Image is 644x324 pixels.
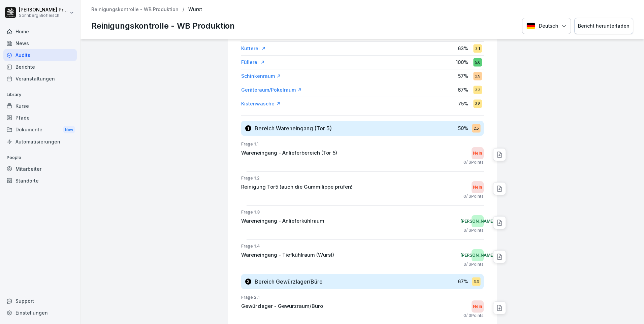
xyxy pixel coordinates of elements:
div: Support [3,295,77,307]
a: Kutterei [241,45,266,52]
h3: Bereich Wareneingang (Tor 5) [255,125,332,132]
a: Einstellungen [3,307,77,319]
div: 3.3 [472,277,480,286]
div: New [63,126,75,134]
p: 0 / 3 Points [463,193,484,199]
p: Library [3,89,77,100]
p: 50 % [458,125,468,132]
p: / [183,7,184,12]
p: 63 % [458,45,468,52]
p: 67 % [458,86,468,93]
a: Veranstaltungen [3,73,77,85]
p: 0 / 3 Points [463,313,484,319]
a: Füllerei [241,59,265,66]
a: News [3,37,77,49]
div: 3.8 [473,99,482,108]
div: Bericht herunterladen [578,22,630,30]
p: People [3,152,77,163]
p: Wurst [188,7,202,12]
p: Wareneingang - Tiefkühlraum (Wurst) [241,251,334,259]
p: 0 / 3 Points [463,159,484,165]
p: Reinigungskontrolle - WB Produktion [91,20,235,32]
a: Schinkenraum [241,73,281,79]
a: Berichte [3,61,77,73]
img: Deutsch [526,23,535,29]
a: DokumenteNew [3,124,77,136]
p: Reinigung Tor5 (auch die Gummilippe prüfen! [241,183,352,191]
div: [PERSON_NAME] [472,215,484,227]
p: Sonnberg Biofleisch [19,13,68,18]
div: Nein [472,147,484,159]
p: Gewürzlager - Gewürzraum/Büro [241,302,323,310]
a: Kurse [3,100,77,112]
p: Frage 1.4 [241,243,484,249]
p: 3 / 3 Points [463,261,484,267]
div: [PERSON_NAME] [472,249,484,261]
div: 3.1 [473,44,482,53]
a: Kistenwäsche [241,100,281,107]
a: Automatisierungen [3,136,77,148]
p: 67 % [458,278,468,285]
div: Dokumente [3,124,77,136]
a: Reinigungskontrolle - WB Produktion [91,7,179,12]
a: Audits [3,49,77,61]
button: Bericht herunterladen [574,18,633,34]
div: 1 [245,125,251,131]
div: 2.5 [472,124,480,132]
p: Frage 1.3 [241,209,484,215]
p: Frage 2.1 [241,294,484,300]
button: Language [522,18,571,34]
a: Mitarbeiter [3,163,77,175]
p: Frage 1.2 [241,175,484,181]
div: Nein [472,181,484,193]
div: 2.9 [473,72,482,80]
div: 2 [245,279,251,285]
p: Wareneingang - Anlieferkühlraum [241,217,324,225]
a: Geräteraum/Pökelraum [241,87,302,93]
a: Standorte [3,175,77,187]
div: 5.0 [473,58,482,66]
a: Home [3,26,77,37]
p: 100 % [456,59,468,66]
p: Wareneingang - Anlieferbereich (Tor 5) [241,149,337,157]
div: 3.3 [473,86,482,94]
p: 57 % [458,72,468,79]
a: Pfade [3,112,77,124]
p: 3 / 3 Points [463,227,484,233]
p: [PERSON_NAME] Preßlauer [19,7,68,13]
h3: Bereich Gewürzlager/Büro [255,278,323,285]
p: Deutsch [539,22,558,30]
p: 75 % [458,100,468,107]
p: Frage 1.1 [241,141,484,147]
div: Nein [472,300,484,313]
